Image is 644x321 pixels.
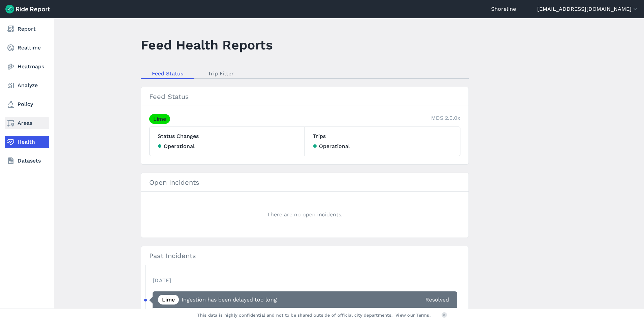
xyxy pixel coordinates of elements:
[150,127,305,156] div: Status Changes
[5,42,49,54] a: Realtime
[5,5,50,13] img: Ride Report
[141,173,469,192] h2: Open Incidents
[537,5,639,13] button: [EMAIL_ADDRESS][DOMAIN_NAME]
[5,117,49,129] a: Areas
[5,98,49,110] a: Policy
[141,87,469,106] h2: Feed Status
[5,61,49,73] a: Heatmaps
[305,127,460,156] div: Trips
[141,68,194,78] a: Feed Status
[491,5,516,13] a: Shoreline
[5,136,49,148] a: Health
[425,296,449,304] span: Resolved
[158,142,296,150] div: Operational
[149,273,460,288] li: [DATE]
[158,295,179,305] a: Lime
[5,23,49,35] a: Report
[431,114,460,124] div: MDS 2.0.0x
[395,312,431,318] a: View our Terms.
[5,155,49,167] a: Datasets
[141,36,273,54] h1: Feed Health Reports
[141,246,469,265] h2: Past Incidents
[313,142,452,150] div: Operational
[149,114,170,124] a: Lime
[5,79,49,92] a: Analyze
[149,200,460,229] div: There are no open incidents.
[194,68,247,78] a: Trip Filter
[182,296,277,304] h3: Ingestion has been delayed too long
